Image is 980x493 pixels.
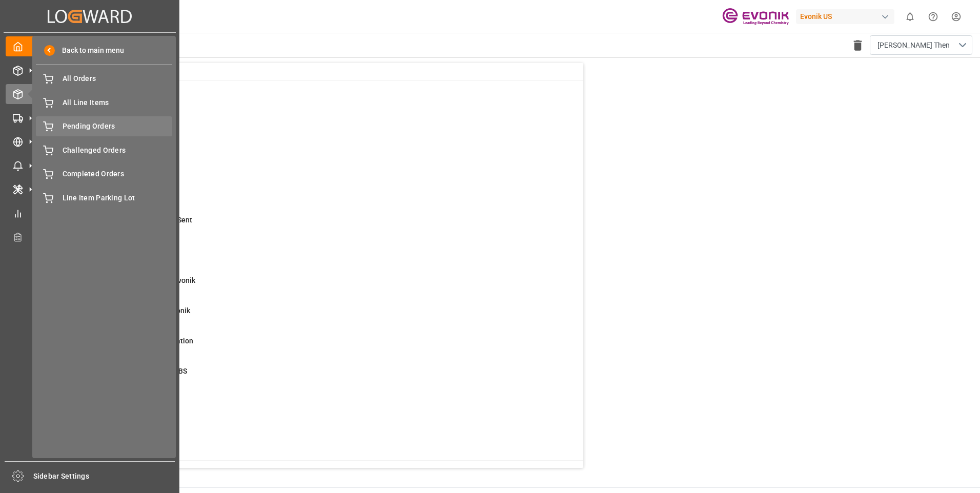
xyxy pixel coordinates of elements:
[36,116,172,136] a: Pending Orders
[6,203,174,223] a: My Reports
[796,9,894,24] div: Evonik US
[53,336,570,357] a: 28ABS: Missing Booking ConfirmationShipment
[722,8,789,26] img: Evonik-brand-mark-Deep-Purple-RGB.jpeg_1700498283.jpeg
[36,140,172,160] a: Challenged Orders
[870,35,972,55] button: open menu
[877,40,950,51] span: [PERSON_NAME] Then
[53,94,570,115] a: 0MOT Missing at Order LevelSales Order-IVPO
[899,5,922,28] button: show 0 new notifications
[36,188,172,208] a: Line Item Parking Lot
[63,121,173,132] span: Pending Orders
[53,275,570,297] a: 0Error on Initial Sales Order to EvonikShipment
[53,366,570,387] a: 1Pending Bkg Request sent to ABSShipment
[63,193,173,203] span: Line Item Parking Lot
[63,73,173,84] span: All Orders
[63,145,173,156] span: Challenged Orders
[6,36,174,56] a: My Cockpit
[63,97,173,108] span: All Line Items
[53,184,570,206] a: 10ETA > 10 Days , No ATA EnteredShipment
[796,7,899,26] button: Evonik US
[53,245,570,266] a: 3ETD < 3 Days,No Del # Rec'dShipment
[53,215,570,236] a: 24ETD>3 Days Past,No Cost Msg SentShipment
[63,169,173,179] span: Completed Orders
[53,426,570,448] a: 6TU : Pre-Leg Shipment # ErrorTransport Unit
[53,124,570,146] a: 60ABS: No Init Bkg Conf DateShipment
[922,5,945,28] button: Help Center
[53,305,570,327] a: 0Error Sales Order Update to EvonikShipment
[55,45,124,56] span: Back to main menu
[36,164,172,184] a: Completed Orders
[53,396,570,418] a: 2Main-Leg Shipment # ErrorShipment
[36,69,172,89] a: All Orders
[6,227,174,247] a: Transport Planner
[53,154,570,176] a: 22ABS: No Bkg Req Sent DateShipment
[36,92,172,112] a: All Line Items
[33,471,175,482] span: Sidebar Settings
